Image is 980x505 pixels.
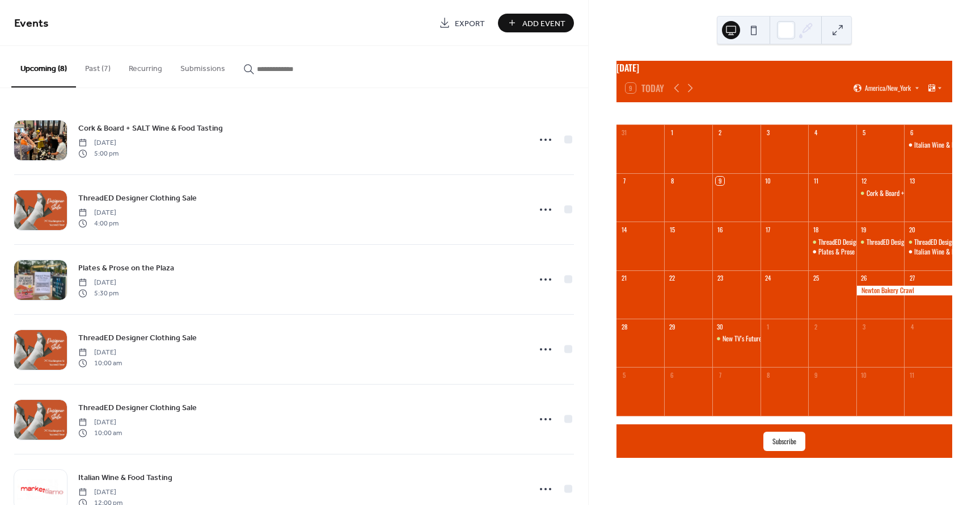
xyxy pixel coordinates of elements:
span: 10:00 am [78,358,122,368]
div: Cork & Board + SALT Wine & Food Tasting [867,189,969,198]
div: 30 [716,322,724,331]
button: Add Event [498,14,574,32]
div: 14 [620,225,628,233]
div: [DATE] [616,61,952,74]
a: Export [430,14,493,32]
div: ThreadED Designer Clothing Sale [856,237,905,247]
div: 26 [860,274,868,282]
a: Italian Wine & Food Tasting [78,471,172,484]
div: 5 [620,370,628,379]
div: ThreadED Designer Clothing Sale [904,237,952,247]
div: Tue [716,102,762,125]
div: ThreadED Designer Clothing Sale [808,237,856,247]
div: Plates & Prose on the Plaza [818,247,886,257]
div: 7 [716,370,724,379]
div: 21 [620,274,628,282]
span: 5:00 pm [78,148,119,158]
div: 3 [764,128,772,137]
span: [DATE] [78,278,119,288]
div: 7 [620,177,628,185]
div: 12 [860,177,868,185]
div: New TV's Future Forward Gala [712,334,761,344]
div: Cork & Board + SALT Wine & Food Tasting [856,189,905,198]
div: 4 [907,322,916,331]
span: ThreadED Designer Clothing Sale [78,332,197,344]
span: Italian Wine & Food Tasting [78,472,172,484]
div: 10 [860,370,868,379]
div: 11 [907,370,916,379]
div: 19 [860,225,868,233]
div: 5 [860,128,868,137]
div: Italian Wine & Food Tasting [904,247,952,257]
div: 28 [620,322,628,331]
span: [DATE] [78,208,119,218]
span: ThreadED Designer Clothing Sale [78,402,197,414]
div: 8 [668,177,676,185]
span: Events [14,12,49,35]
div: 1 [764,322,772,331]
span: 4:00 pm [78,218,119,228]
div: Fri [852,102,898,125]
button: Submissions [171,46,234,86]
div: 11 [812,177,820,185]
span: ThreadED Designer Clothing Sale [78,193,197,204]
a: ThreadED Designer Clothing Sale [78,191,197,204]
div: Italian Wine & Food Tasting [904,140,952,150]
div: 27 [907,274,916,282]
a: Plates & Prose on the Plaza [78,261,174,274]
div: 13 [907,177,916,185]
div: New TV's Future Forward Gala [723,334,796,344]
div: Sat [898,102,943,125]
div: Newton Bakery Crawl [856,286,952,295]
span: [DATE] [78,348,122,358]
span: [DATE] [78,138,119,148]
div: Wed [762,102,807,125]
div: Mon [671,102,716,125]
div: 6 [668,370,676,379]
span: [DATE] [78,418,122,428]
div: 20 [907,225,916,233]
div: Plates & Prose on the Plaza [808,247,856,257]
div: 8 [764,370,772,379]
div: 25 [812,274,820,282]
div: 3 [860,322,868,331]
a: ThreadED Designer Clothing Sale [78,401,197,414]
span: Plates & Prose on the Plaza [78,262,174,274]
div: 9 [812,370,820,379]
button: Upcoming (8) [11,46,76,87]
div: 31 [620,128,628,137]
div: 9 [716,177,724,185]
div: ThreadED Designer Clothing Sale [867,237,947,247]
div: 17 [764,225,772,233]
span: 5:30 pm [78,288,119,298]
span: Export [455,18,485,30]
div: 15 [668,225,676,233]
a: ThreadED Designer Clothing Sale [78,331,197,344]
div: 1 [668,128,676,137]
button: Subscribe [763,432,805,451]
div: 22 [668,274,676,282]
span: [DATE] [78,487,122,498]
span: Cork & Board + SALT Wine & Food Tasting [78,123,223,135]
div: 23 [716,274,724,282]
div: 2 [716,128,724,137]
button: Past (7) [76,46,120,86]
div: 29 [668,322,676,331]
div: 18 [812,225,820,233]
div: Sun [626,102,671,125]
span: Add Event [522,18,565,30]
span: 10:00 am [78,428,122,438]
div: ThreadED Designer Clothing Sale [818,237,898,247]
div: 16 [716,225,724,233]
button: Recurring [120,46,171,86]
div: 2 [812,322,820,331]
div: 4 [812,128,820,137]
div: Thu [807,102,852,125]
div: 10 [764,177,772,185]
span: America/New_York [865,85,911,91]
div: 24 [764,274,772,282]
a: Cork & Board + SALT Wine & Food Tasting [78,122,223,135]
div: 6 [907,128,916,137]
